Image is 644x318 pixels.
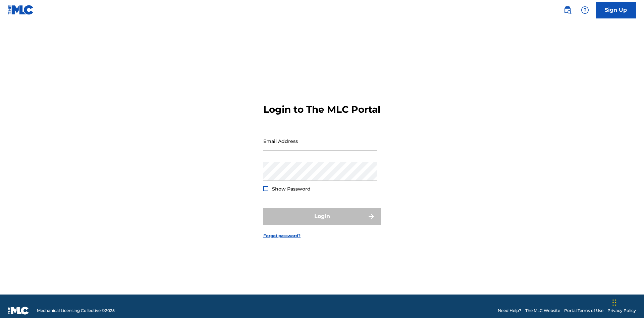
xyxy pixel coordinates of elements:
[596,2,636,18] a: Sign Up
[563,6,572,14] img: search
[263,233,301,239] a: Forgot password?
[610,286,644,318] iframe: Chat Widget
[612,293,616,313] div: Drag
[8,307,29,315] img: logo
[37,308,115,314] span: Mechanical Licensing Collective © 2025
[8,5,34,15] img: MLC Logo
[498,308,521,314] a: Need Help?
[272,186,311,192] span: Show Password
[564,308,603,314] a: Portal Terms of Use
[578,3,592,17] div: Help
[607,308,636,314] a: Privacy Policy
[525,308,560,314] a: The MLC Website
[263,104,380,115] h3: Login to The MLC Portal
[581,6,589,14] img: help
[561,3,574,17] a: Public Search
